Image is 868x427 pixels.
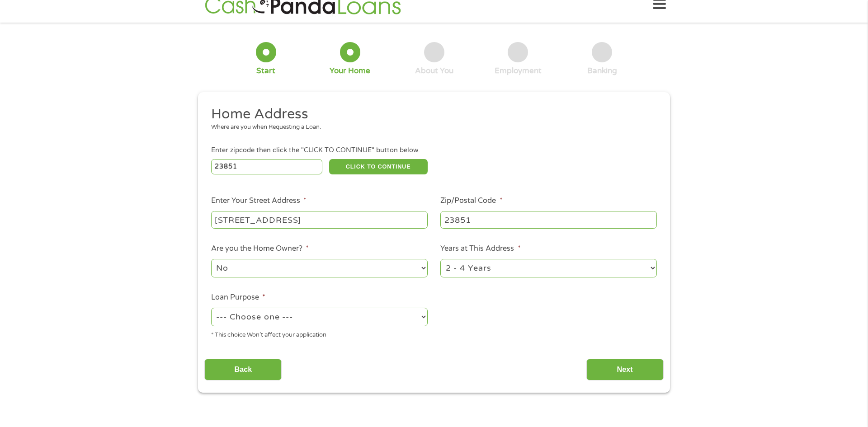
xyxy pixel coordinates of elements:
[211,123,651,132] div: Where are you when Requesting a Loan.
[211,211,428,228] input: 1 Main Street
[211,105,651,123] h2: Home Address
[204,359,282,381] input: Back
[440,244,520,253] label: Years at This Address
[211,244,309,253] label: Are you the Home Owner?
[211,145,657,155] div: Enter zipcode then click the "CLICK TO CONTINUE" button below.
[586,359,664,381] input: Next
[211,196,307,206] label: Enter Your Street Address
[211,159,323,174] input: Enter Zipcode (e.g 01510)
[256,66,275,76] div: Start
[415,66,453,76] div: About You
[330,66,370,76] div: Your Home
[587,66,617,76] div: Banking
[211,293,265,302] label: Loan Purpose
[329,159,428,174] button: CLICK TO CONTINUE
[495,66,542,76] div: Employment
[211,328,428,340] div: * This choice Won’t affect your application
[440,196,502,206] label: Zip/Postal Code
